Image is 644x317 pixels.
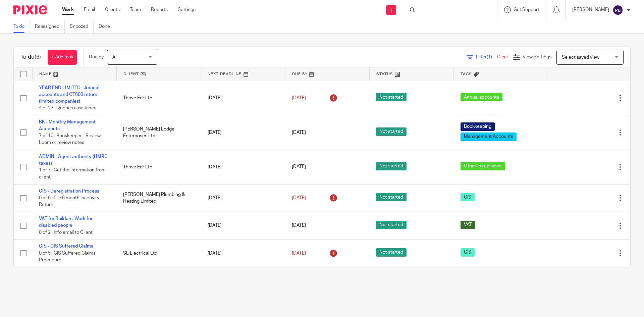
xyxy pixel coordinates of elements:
[178,6,196,13] a: Settings
[13,5,47,14] img: Pixie
[39,106,97,111] span: 4 of 23 · Queries assistance
[39,120,96,131] a: BK - Monthly Management Accounts
[39,196,99,207] span: 0 of 6 · File 6 month Inactivity Return
[292,251,306,256] span: [DATE]
[461,248,475,257] span: CIS
[116,184,201,212] td: [PERSON_NAME] Plumbing & Heating Limited
[39,189,99,194] a: CIS - Deregistration Process
[116,240,201,267] td: SL Electrical Ltd
[151,6,168,13] a: Reports
[89,54,104,60] p: Due by
[130,6,141,13] a: Team
[116,150,201,184] td: Thrive Edr Ltd
[461,72,472,76] span: Tags
[487,55,492,59] span: (1)
[116,81,201,115] td: Thrive Edr Ltd
[562,55,599,60] span: Select saved view
[376,248,407,257] span: Not started
[99,20,115,33] a: Done
[612,5,623,15] img: svg%3E
[461,93,502,101] span: Annual accounts
[572,6,609,13] p: [PERSON_NAME]
[461,162,505,170] span: Other compliance
[514,7,539,12] span: Get Support
[39,168,106,180] span: 1 of 7 · Get the information from client
[84,6,95,13] a: Email
[39,230,93,235] span: 0 of 2 · Info email to Client
[70,20,94,33] a: Snoozed
[201,150,285,184] td: [DATE]
[62,6,74,13] a: Work
[461,193,475,201] span: CIS
[201,81,285,115] td: [DATE]
[292,223,306,228] span: [DATE]
[39,216,93,228] a: VAT for Builders: Work for disabled people
[376,193,407,201] span: Not started
[48,50,77,65] a: + Add task
[376,162,407,170] span: Not started
[292,96,306,100] span: [DATE]
[523,55,551,59] span: View Settings
[201,184,285,212] td: [DATE]
[461,221,475,229] span: VAT
[39,251,96,263] span: 0 of 5 · CIS Suffered Claims Procedure
[292,196,306,200] span: [DATE]
[461,122,495,131] span: Bookkeeping
[116,115,201,150] td: [PERSON_NAME] Lodge Enterprises Ltd
[13,20,30,33] a: To do
[39,154,108,166] a: ADMIN - Agent authority (HMRC taxes)
[35,20,65,33] a: Reassigned
[497,55,508,59] a: Clear
[201,212,285,240] td: [DATE]
[39,244,93,249] a: CIS - CIS Suffered Claims
[105,6,120,13] a: Clients
[201,240,285,267] td: [DATE]
[20,54,41,61] h1: To do
[35,54,41,60] span: (6)
[461,133,517,141] span: Management Accounts
[39,134,101,145] span: 7 of 10 · Bookkeeper - Review Loom or review notes
[201,115,285,150] td: [DATE]
[376,93,407,101] span: Not started
[292,165,306,169] span: [DATE]
[376,221,407,229] span: Not started
[292,130,306,135] span: [DATE]
[39,86,99,104] a: YEAR END LIMITED - Annual accounts and CT600 return (limited companies)
[476,55,497,59] span: Filter
[376,127,407,136] span: Not started
[112,55,117,60] span: All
